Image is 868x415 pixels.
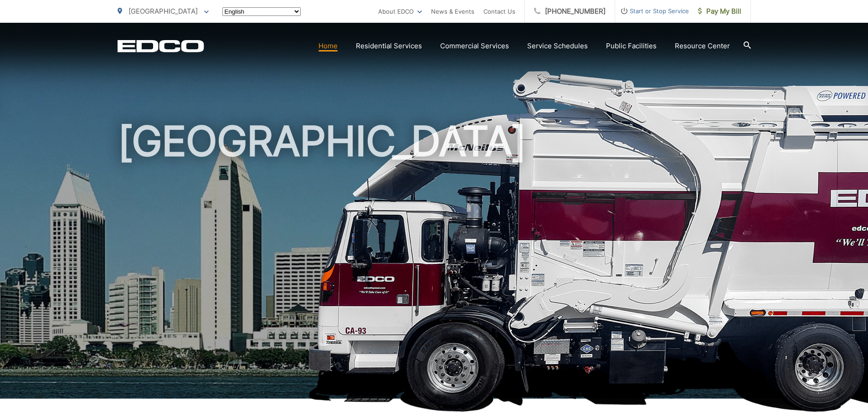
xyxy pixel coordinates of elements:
a: About EDCO [378,6,422,17]
a: Resource Center [675,41,730,51]
a: Residential Services [356,41,422,51]
a: News & Events [431,6,474,17]
a: Home [318,41,338,51]
a: Contact Us [483,6,515,17]
a: Public Facilities [606,41,657,51]
a: Service Schedules [527,41,588,51]
select: Select a language [222,7,301,16]
span: [GEOGRAPHIC_DATA] [128,7,198,15]
a: EDCD logo. Return to the homepage. [118,40,204,52]
a: Commercial Services [440,41,509,51]
h1: [GEOGRAPHIC_DATA] [118,118,751,407]
span: Pay My Bill [698,6,741,17]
